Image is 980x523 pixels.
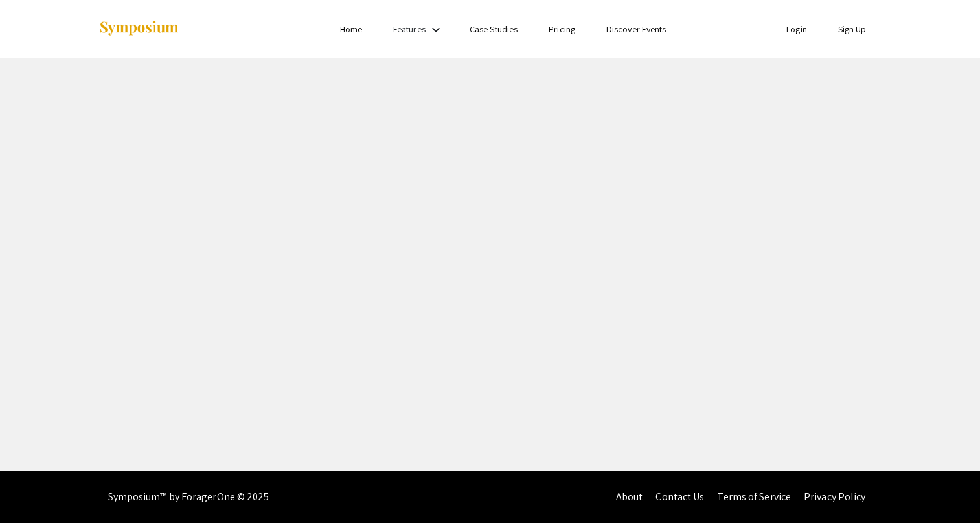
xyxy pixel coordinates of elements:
a: Terms of Service [717,490,791,504]
a: Contact Us [655,490,704,504]
a: Features [393,23,426,35]
a: Case Studies [470,23,518,35]
a: Sign Up [838,23,867,35]
div: Symposium™ by ForagerOne © 2025 [108,471,269,523]
a: Home [340,23,362,35]
a: About [616,490,643,504]
a: Discover Events [606,23,667,35]
img: Symposium by ForagerOne [98,20,179,38]
a: Login [786,23,807,35]
mat-icon: Expand Features list [428,22,444,38]
a: Pricing [549,23,575,35]
a: Privacy Policy [804,490,865,504]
